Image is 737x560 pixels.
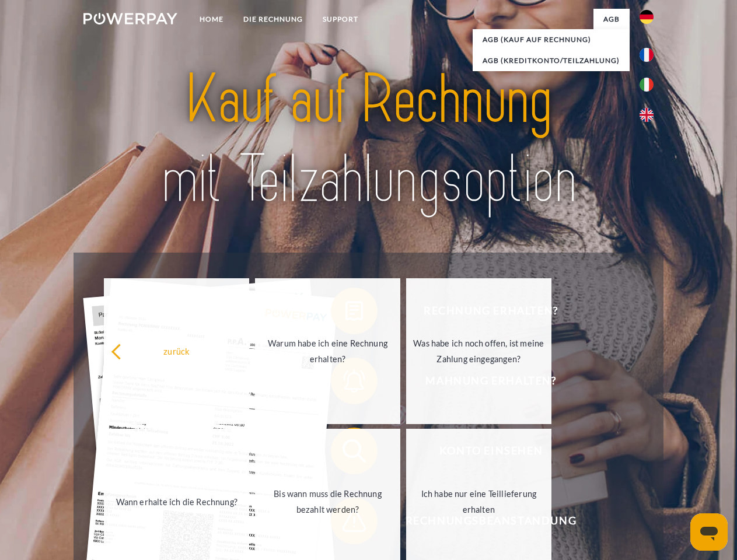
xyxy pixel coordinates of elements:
a: Home [190,9,233,30]
a: Was habe ich noch offen, ist meine Zahlung eingegangen? [406,278,551,424]
a: SUPPORT [313,9,368,30]
img: title-powerpay_de.svg [111,56,626,223]
div: Was habe ich noch offen, ist meine Zahlung eingegangen? [413,335,544,367]
img: en [640,108,654,122]
div: Ich habe nur eine Teillieferung erhalten [413,486,544,517]
a: AGB (Kauf auf Rechnung) [473,29,630,50]
a: AGB (Kreditkonto/Teilzahlung) [473,50,630,71]
img: it [640,78,654,92]
img: de [640,10,654,24]
img: logo-powerpay-white.svg [83,13,177,24]
div: Bis wann muss die Rechnung bezahlt werden? [262,486,393,517]
iframe: Schaltfläche zum Öffnen des Messaging-Fensters [690,513,728,551]
a: agb [593,9,630,30]
div: Wann erhalte ich die Rechnung? [111,494,242,509]
a: DIE RECHNUNG [233,9,313,30]
img: fr [640,48,654,62]
div: Warum habe ich eine Rechnung erhalten? [262,335,393,367]
div: zurück [111,343,242,359]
